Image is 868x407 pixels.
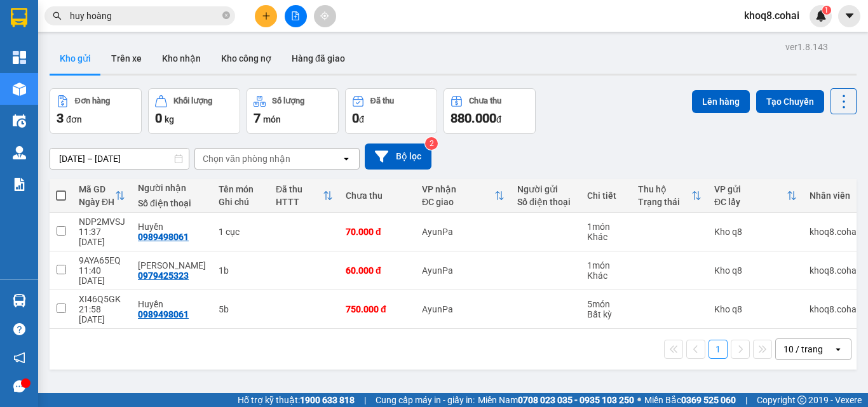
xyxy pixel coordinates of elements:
div: Đơn hàng [75,97,110,105]
div: Bất kỳ [587,309,625,319]
span: khoq8.cohai [734,8,810,23]
sup: 1 [822,6,831,15]
span: | [364,393,366,407]
span: kg [165,114,174,124]
span: file-add [291,11,300,20]
div: Nhân viên [810,190,858,201]
span: 0 [352,110,359,126]
div: Chưa thu [346,190,409,201]
span: 880.000 [451,110,496,126]
div: Chi tiết [587,190,625,201]
span: 3 [57,110,64,126]
button: Bộ lọc [365,143,431,170]
div: 60.000 đ [346,265,409,276]
div: AyunPa [422,227,505,237]
div: 1 món [587,260,625,270]
button: Trên xe [101,43,152,74]
div: VP nhận [422,184,494,194]
div: Tên món [219,184,263,194]
div: 0989498061 [138,309,189,319]
span: món [263,114,281,124]
span: notification [13,352,25,364]
div: 1 cục [219,227,263,237]
div: 0989498061 [138,232,189,242]
span: đ [359,114,364,124]
button: Tạo Chuyến [756,90,824,113]
span: | [745,393,747,407]
button: file-add [285,5,307,27]
div: 5b [219,304,263,314]
span: question-circle [13,323,25,335]
div: 10 / trang [783,343,823,356]
div: Huyền [138,222,206,232]
span: 1 [824,6,829,15]
div: 5 món [587,299,625,309]
span: 0 [155,110,162,126]
div: Ngày ĐH [79,197,115,207]
div: 750.000 đ [346,304,409,314]
div: Đã thu [370,97,394,105]
div: ver 1.8.143 [785,40,828,54]
div: ĐC lấy [714,197,787,207]
div: Kho q8 [714,304,797,314]
button: Kho gửi [50,43,101,74]
button: Đơn hàng3đơn [50,88,142,134]
div: ĐC giao [422,197,494,207]
div: Đã thu [276,184,323,194]
div: 70.000 đ [346,227,409,237]
div: khoq8.cohai [810,265,858,276]
div: Chưa thu [469,97,501,105]
button: 1 [709,340,728,359]
button: Đã thu0đ [345,88,437,134]
button: Kho công nợ [211,43,281,74]
span: đ [496,114,501,124]
img: logo-vxr [11,8,27,27]
button: Lên hàng [692,90,750,113]
strong: 1900 633 818 [300,395,355,405]
div: Người gửi [517,184,574,194]
div: Người nhận [138,183,206,193]
div: XI46Q5GK [79,294,125,304]
div: 21:58 [DATE] [79,304,125,324]
span: close-circle [222,11,230,19]
div: Số điện thoại [138,198,206,208]
span: 7 [254,110,261,126]
button: Hàng đã giao [281,43,355,74]
div: Huyền [138,299,206,309]
th: Toggle SortBy [269,179,339,213]
img: icon-new-feature [815,10,827,22]
strong: 0708 023 035 - 0935 103 250 [518,395,634,405]
div: Ghi chú [219,197,263,207]
div: Văn Dung [138,260,206,270]
div: Mã GD [79,184,115,194]
svg: open [341,154,351,164]
th: Toggle SortBy [72,179,132,213]
div: 11:40 [DATE] [79,265,125,286]
div: Trạng thái [638,197,691,207]
div: khoq8.cohai [810,227,858,237]
div: VP gửi [714,184,787,194]
div: 9AYA65EQ [79,255,125,265]
span: Miền Bắc [644,393,736,407]
div: Chọn văn phòng nhận [203,152,290,165]
button: caret-down [838,5,860,27]
img: warehouse-icon [13,83,26,96]
div: 0979425323 [138,270,189,281]
div: AyunPa [422,265,505,276]
button: Số lượng7món [247,88,339,134]
span: copyright [797,396,806,404]
div: Khác [587,232,625,242]
sup: 2 [425,137,438,150]
div: 1b [219,265,263,276]
button: plus [255,5,277,27]
div: Khác [587,270,625,281]
div: Kho q8 [714,227,797,237]
strong: 0369 525 060 [681,395,736,405]
div: khoq8.cohai [810,304,858,314]
img: dashboard-icon [13,51,26,64]
img: warehouse-icon [13,114,26,128]
div: Kho q8 [714,265,797,276]
div: HTTT [276,197,323,207]
th: Toggle SortBy [416,179,511,213]
div: AyunPa [422,304,505,314]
